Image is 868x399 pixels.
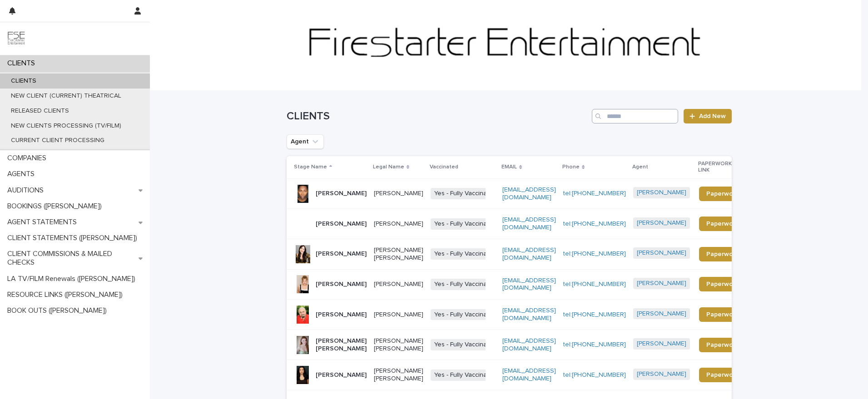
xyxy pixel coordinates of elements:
p: [PERSON_NAME] [PERSON_NAME] [374,367,423,383]
p: [PERSON_NAME] [PERSON_NAME] [374,246,423,262]
input: Search [592,109,678,123]
p: CLIENT STATEMENTS ([PERSON_NAME]) [4,234,144,242]
span: Yes - Fully Vaccinated [431,369,500,381]
p: Agent [632,162,648,172]
a: [PERSON_NAME] [637,340,686,348]
tr: [PERSON_NAME][PERSON_NAME]Yes - Fully Vaccinated[EMAIL_ADDRESS][DOMAIN_NAME]tel:[PHONE_NUMBER][PE... [287,269,761,300]
span: Paperwork [706,311,739,318]
p: CLIENTS [4,59,42,68]
span: Yes - Fully Vaccinated [431,248,500,260]
a: tel:[PHONE_NUMBER] [563,190,626,197]
a: tel:[PHONE_NUMBER] [563,251,626,257]
a: [EMAIL_ADDRESS][DOMAIN_NAME] [502,368,556,382]
p: [PERSON_NAME] [316,250,367,258]
a: [PERSON_NAME] [637,219,686,227]
p: [PERSON_NAME] [316,281,367,288]
p: LA TV/FILM Renewals ([PERSON_NAME]) [4,275,143,283]
a: tel:[PHONE_NUMBER] [563,341,626,348]
p: [PERSON_NAME] [PERSON_NAME] [374,337,423,353]
h1: CLIENTS [287,110,589,123]
span: Yes - Fully Vaccinated [431,188,500,199]
p: CLIENT COMMISSIONS & MAILED CHECKS [4,250,139,267]
a: Paperwork [699,277,746,291]
p: [PERSON_NAME] [374,311,423,319]
span: Paperwork [706,372,739,378]
tr: [PERSON_NAME][PERSON_NAME] [PERSON_NAME]Yes - Fully Vaccinated[EMAIL_ADDRESS][DOMAIN_NAME]tel:[PH... [287,239,761,269]
p: NEW CLIENTS PROCESSING (TV/FILM) [4,122,129,130]
p: [PERSON_NAME] [316,190,367,197]
p: NEW CLIENT (CURRENT) THEATRICAL [4,92,129,100]
span: Yes - Fully Vaccinated [431,279,500,290]
tr: [PERSON_NAME] [PERSON_NAME][PERSON_NAME] [PERSON_NAME]Yes - Fully Vaccinated[EMAIL_ADDRESS][DOMAI... [287,330,761,360]
span: Yes - Fully Vaccinated [431,309,500,320]
tr: [PERSON_NAME][PERSON_NAME]Yes - Fully Vaccinated[EMAIL_ADDRESS][DOMAIN_NAME]tel:[PHONE_NUMBER][PE... [287,178,761,209]
span: Paperwork [706,342,739,348]
a: [PERSON_NAME] [637,249,686,257]
span: Paperwork [706,251,739,257]
span: Paperwork [706,191,739,197]
p: COMPANIES [4,154,54,163]
p: [PERSON_NAME] [316,220,367,228]
p: [PERSON_NAME] [374,281,423,288]
p: AUDITIONS [4,186,51,195]
a: [PERSON_NAME] [637,280,686,287]
p: RESOURCE LINKS ([PERSON_NAME]) [4,291,130,299]
p: EMAIL [501,162,517,172]
span: Yes - Fully Vaccinated [431,339,500,350]
a: [EMAIL_ADDRESS][DOMAIN_NAME] [502,187,556,201]
p: [PERSON_NAME] [316,311,367,319]
a: [PERSON_NAME] [637,310,686,318]
a: [EMAIL_ADDRESS][DOMAIN_NAME] [502,338,556,352]
span: Add New [699,113,726,119]
a: [EMAIL_ADDRESS][DOMAIN_NAME] [502,217,556,231]
a: tel:[PHONE_NUMBER] [563,311,626,318]
p: PAPERWORK LINK [698,159,741,176]
p: Phone [562,162,580,172]
a: tel:[PHONE_NUMBER] [563,281,626,287]
span: Yes - Fully Vaccinated [431,218,500,230]
a: Paperwork [699,217,746,231]
p: Stage Name [294,162,327,172]
p: AGENT STATEMENTS [4,218,84,227]
a: Add New [684,109,731,123]
p: AGENTS [4,170,42,178]
span: Paperwork [706,281,739,287]
p: BOOKINGS ([PERSON_NAME]) [4,202,109,211]
a: tel:[PHONE_NUMBER] [563,221,626,227]
p: [PERSON_NAME] [PERSON_NAME] [316,337,367,353]
a: Paperwork [699,338,746,352]
a: [PERSON_NAME] [637,370,686,378]
p: [PERSON_NAME] [374,190,423,197]
tr: [PERSON_NAME][PERSON_NAME]Yes - Fully Vaccinated[EMAIL_ADDRESS][DOMAIN_NAME]tel:[PHONE_NUMBER][PE... [287,209,761,239]
a: Paperwork [699,307,746,322]
tr: [PERSON_NAME][PERSON_NAME]Yes - Fully Vaccinated[EMAIL_ADDRESS][DOMAIN_NAME]tel:[PHONE_NUMBER][PE... [287,300,761,330]
p: [PERSON_NAME] [316,371,367,379]
a: Paperwork [699,187,746,201]
p: CURRENT CLIENT PROCESSING [4,137,112,144]
a: Paperwork [699,368,746,382]
p: RELEASED CLIENTS [4,107,76,115]
img: 9JgRvJ3ETPGCJDhvPVA5 [7,30,25,48]
p: Legal Name [373,162,404,172]
a: Paperwork [699,247,746,261]
button: Agent [287,134,324,149]
p: BOOK OUTS ([PERSON_NAME]) [4,306,114,315]
p: CLIENTS [4,77,44,85]
a: [EMAIL_ADDRESS][DOMAIN_NAME] [502,277,556,291]
p: [PERSON_NAME] [374,220,423,228]
p: Vaccinated [430,162,458,172]
a: [EMAIL_ADDRESS][DOMAIN_NAME] [502,247,556,261]
a: [EMAIL_ADDRESS][DOMAIN_NAME] [502,307,556,321]
span: Paperwork [706,221,739,227]
a: [PERSON_NAME] [637,189,686,197]
tr: [PERSON_NAME][PERSON_NAME] [PERSON_NAME]Yes - Fully Vaccinated[EMAIL_ADDRESS][DOMAIN_NAME]tel:[PH... [287,360,761,390]
a: tel:[PHONE_NUMBER] [563,372,626,378]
